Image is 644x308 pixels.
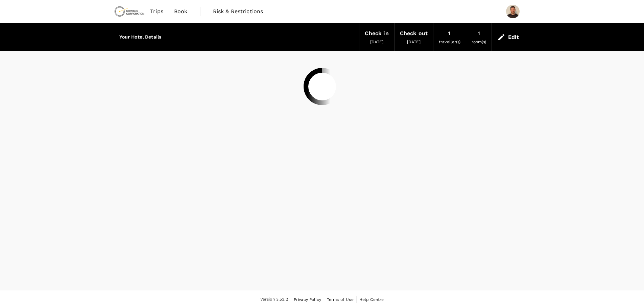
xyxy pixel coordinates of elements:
span: traveller(s) [439,40,460,44]
a: Help Centre [359,296,384,303]
img: Michael Stormer [506,5,520,18]
span: Version 3.53.2 [260,296,288,303]
span: [DATE] [370,40,384,44]
div: 1 [448,29,451,38]
span: Help Centre [359,297,384,302]
h6: Your Hotel Details [119,33,162,41]
div: 1 [478,29,480,38]
span: Terms of Use [327,297,354,302]
span: Trips [150,7,163,16]
span: Book [174,7,188,16]
span: Privacy Policy [294,297,321,302]
div: Edit [508,32,519,42]
a: Terms of Use [327,296,354,303]
a: Privacy Policy [294,296,321,303]
span: Risk & Restrictions [213,7,263,16]
div: Check in [365,29,388,38]
img: Chrysos Corporation [114,4,145,19]
span: room(s) [472,40,486,44]
span: [DATE] [407,40,421,44]
div: Check out [400,29,428,38]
